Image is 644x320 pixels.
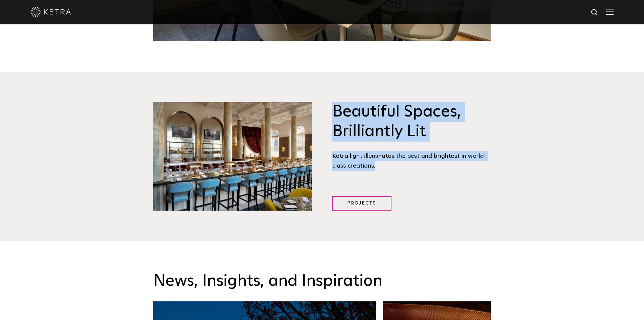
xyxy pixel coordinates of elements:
[332,151,491,171] div: Ketra light illuminates the best and brightest in world-class creations.
[153,272,491,291] h3: News, Insights, and Inspiration
[30,7,71,17] img: ketra-logo-2019-white
[606,8,614,15] img: Hamburger%20Nav.svg
[332,102,491,141] h3: Beautiful Spaces, Brilliantly Lit
[153,102,312,211] img: Brilliantly Lit@2x
[332,196,391,211] a: Projects
[591,8,599,17] img: search icon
